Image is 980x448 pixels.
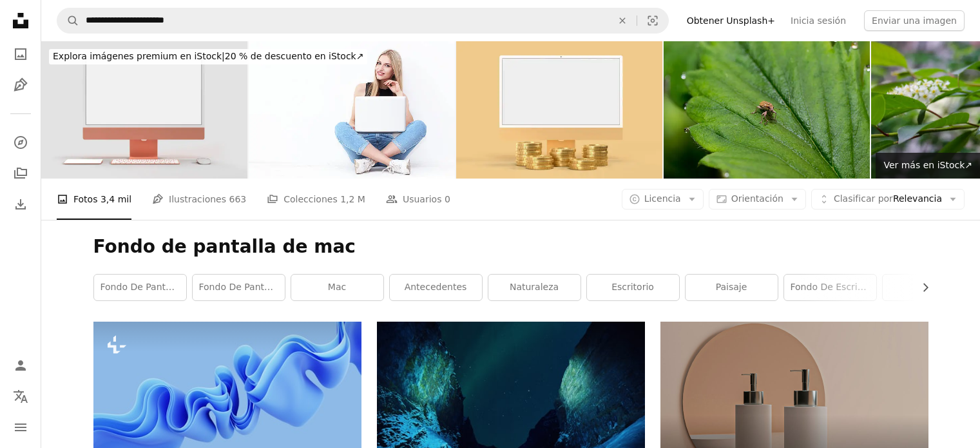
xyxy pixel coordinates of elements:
button: Búsqueda visual [637,8,668,33]
a: Fondo de escritorio [784,275,876,300]
button: Clasificar porRelevancia [811,189,965,209]
span: 0 [445,192,450,206]
button: Menú [8,414,34,440]
div: 20 % de descuento en iStock ↗ [49,49,367,64]
a: escritorio [587,275,679,300]
a: antecedentes [390,275,482,300]
img: Escarabajo pequeño [664,41,870,179]
a: Historial de descargas [8,191,34,217]
span: Relevancia [834,193,942,206]
span: Explora imágenes premium en iStock | [53,51,225,61]
span: Clasificar por [834,193,893,204]
a: Fotos [8,41,34,67]
a: Ver más en iStock↗ [876,153,980,179]
a: Inicia sesión [783,10,854,31]
a: Explorar [8,130,34,155]
a: Explora imágenes premium en iStock|20 % de descuento en iStock↗ [41,41,375,72]
a: Render 3D, fondo azul moderno abstracto, cintas plegadas macro, papel tapiz de moda con capas ond... [93,391,361,403]
form: Encuentra imágenes en todo el sitio [57,8,669,34]
span: 1,2 M [340,192,365,206]
h1: Fondo de pantalla de mac [93,235,928,258]
button: Licencia [622,189,704,209]
a: color [883,275,975,300]
img: Monitorea la maqueta del iMac 24 con la plantilla de monedas Para la presentación de marcas, iden... [456,41,662,179]
a: Ilustraciones 663 [152,179,246,220]
button: Enviar una imagen [864,10,965,31]
button: desplazar lista a la derecha [914,275,928,300]
a: naturaleza [488,275,581,300]
button: Idioma [8,384,34,409]
span: Ver más en iStock ↗ [883,160,972,170]
a: fondo de pantalla [193,275,285,300]
span: Orientación [731,193,783,204]
span: Licencia [644,193,681,204]
a: northern lights [377,405,645,417]
a: Colecciones [8,161,34,186]
span: 663 [229,192,246,206]
button: Orientación [709,189,806,209]
img: Feliz mujer joven sentado en el piso y usando la computadora portátil [249,41,455,179]
a: Colecciones 1,2 M [267,179,365,220]
a: Obtener Unsplash+ [679,10,783,31]
button: Buscar en Unsplash [57,8,79,33]
a: Fondo de pantalla de MacBook [94,275,186,300]
a: paisaje [686,275,778,300]
a: Mac [291,275,383,300]
button: Borrar [608,8,637,33]
img: Plantilla de maqueta de monitor iMac 24 para presentación de marca, identidad corporativa, public... [41,41,247,179]
a: Iniciar sesión / Registrarse [8,353,34,378]
a: Usuarios 0 [386,179,450,220]
a: Ilustraciones [8,72,34,98]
